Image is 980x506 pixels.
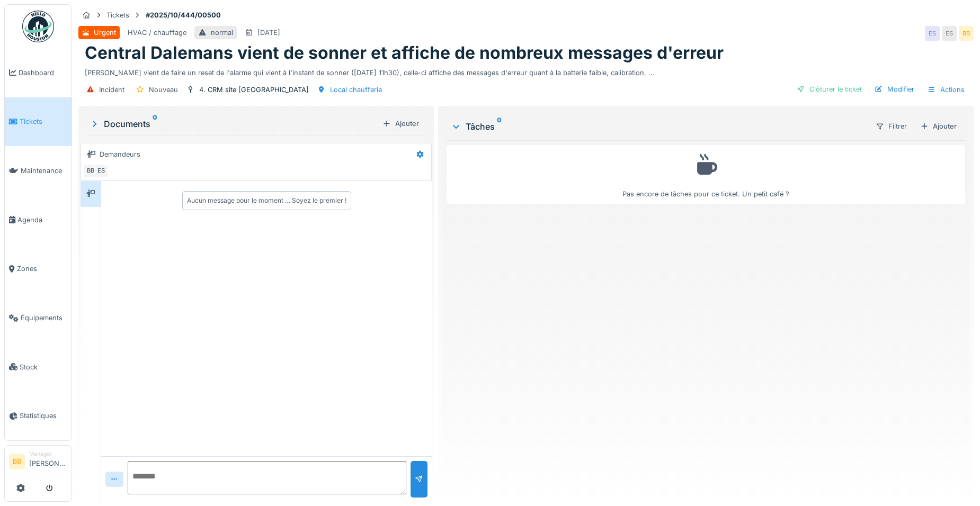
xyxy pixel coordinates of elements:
sup: 0 [497,120,502,133]
span: Zones [17,264,67,274]
a: Agenda [5,195,72,245]
span: Équipements [21,313,67,323]
div: Tâches [451,120,867,133]
div: ES [942,26,957,41]
div: BB [959,26,974,41]
strong: #2025/10/444/00500 [141,10,225,20]
div: Ajouter [378,116,423,131]
div: normal [211,28,233,38]
span: Agenda [17,215,67,225]
div: HVAC / chauffage [128,28,186,38]
a: Zones [5,245,72,294]
a: Maintenance [5,146,72,195]
div: BB [83,164,98,178]
sup: 0 [153,118,157,130]
div: [DATE] [257,28,280,38]
a: Statistiques [5,392,72,441]
div: Nouveau [149,85,178,95]
div: Manager [29,450,67,458]
a: Équipements [5,293,72,342]
div: Documents [89,118,378,130]
div: Aucun message pour le moment … Soyez le premier ! [187,196,346,205]
span: Statistiques [20,411,67,421]
div: ES [94,164,109,178]
a: Dashboard [5,48,72,97]
h1: Central Dalemans vient de sonner et affiche de nombreux messages d'erreur [85,43,724,63]
div: Urgent [94,28,116,38]
div: Incident [99,85,124,95]
img: Badge_color-CXgf-gQk.svg [22,11,54,42]
li: [PERSON_NAME] [29,450,67,473]
div: Ajouter [916,119,961,133]
span: Maintenance [21,166,67,176]
div: Demandeurs [100,149,140,159]
span: Dashboard [19,68,67,78]
div: Filtrer [871,119,912,134]
div: Clôturer le ticket [792,82,866,96]
div: Actions [923,82,969,97]
li: BB [9,454,25,469]
div: ES [925,26,940,41]
div: Pas encore de tâches pour ce ticket. Un petit café ? [453,150,958,199]
div: Modifier [870,82,919,96]
div: 4. CRM site [GEOGRAPHIC_DATA] [199,85,309,95]
div: Local chaufferie [330,85,382,95]
a: BB Manager[PERSON_NAME] [9,450,67,475]
span: Stock [20,362,67,372]
div: [PERSON_NAME] vient de faire un reset de l'alarme qui vient à l'instant de sonner ([DATE] 11h30),... [85,64,967,78]
a: Tickets [5,97,72,147]
span: Tickets [20,116,67,126]
a: Stock [5,342,72,392]
div: Tickets [106,10,129,20]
